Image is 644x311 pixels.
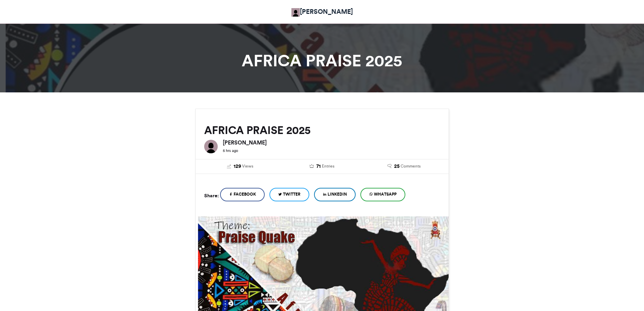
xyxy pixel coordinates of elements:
[204,163,276,170] a: 129 Views
[286,163,358,170] a: 71 Entries
[204,191,219,200] h5: Share:
[135,52,510,69] h1: AFRICA PRAISE 2025
[220,188,265,201] a: Facebook
[291,8,300,17] img: GRACE PETER
[223,148,238,153] small: 5 hrs ago
[360,188,405,201] a: WhatsApp
[394,163,400,170] span: 25
[234,191,256,197] span: Facebook
[291,7,353,17] a: [PERSON_NAME]
[328,191,347,197] span: LinkedIn
[316,163,321,170] span: 71
[269,188,309,201] a: Twitter
[368,163,440,170] a: 25 Comments
[283,191,301,197] span: Twitter
[374,191,397,197] span: WhatsApp
[223,140,440,145] h6: [PERSON_NAME]
[204,124,440,136] h2: AFRICA PRAISE 2025
[204,140,218,153] img: GRACE PETER
[401,163,421,169] span: Comments
[234,163,241,170] span: 129
[314,188,356,201] a: LinkedIn
[242,163,253,169] span: Views
[322,163,334,169] span: Entries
